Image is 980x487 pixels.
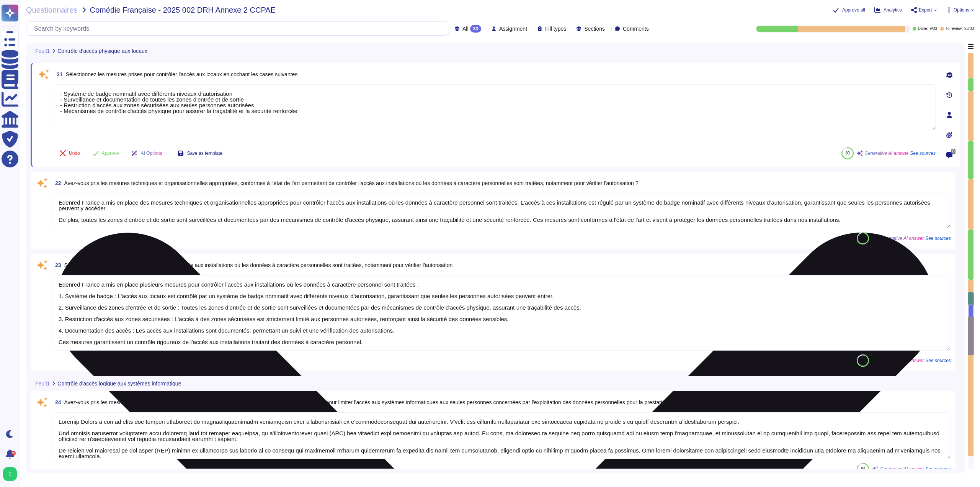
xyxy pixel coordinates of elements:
[925,467,951,471] span: See sources
[951,149,955,154] span: 0
[35,381,50,386] span: Feuil1
[842,8,865,12] span: Approve all
[584,26,605,31] span: Sections
[52,275,951,351] textarea: Edenred France a mis en place plusieurs mesures pour contrôler l'accès aux installations où les d...
[57,48,147,54] span: Contrôle d'accès physique aux locaux
[52,262,61,268] span: 23
[11,451,16,456] div: 9+
[3,467,17,481] img: user
[929,27,937,31] span: 9 / 33
[925,236,951,241] span: See sources
[946,27,963,31] span: To review:
[884,8,902,12] span: Analytics
[918,27,928,31] span: Done:
[35,48,50,54] span: Feuil1
[499,26,527,31] span: Assignment
[52,180,61,186] span: 22
[623,26,649,31] span: Comments
[833,7,865,13] button: Approve all
[874,7,902,13] button: Analytics
[54,72,63,77] span: 21
[26,6,78,14] span: Questionnaires
[90,6,276,14] span: Comédie Française - 2025 002 DRH Annexe 2 CCPAE
[66,71,298,77] span: Sélectionnez les mesures prises pour contrôler l'accès aux locaux en cochant les cases suivantes
[52,193,951,228] textarea: Edenred France a mis en place des mesures techniques et organisationnelles appropriées pour contr...
[57,381,181,386] span: Contrôle d'accès logique aux systèmes informatique
[954,8,969,12] span: Options
[861,467,865,471] span: 84
[52,400,61,405] span: 24
[861,358,865,362] span: 80
[964,27,974,31] span: 23 / 33
[919,8,932,12] span: Export
[861,236,865,240] span: 85
[462,26,469,31] span: All
[30,22,449,35] input: Search by keywords
[54,84,936,130] textarea: - Système de badge nominatif avec différents niveaux d’autorisation - Surveillance et documentati...
[52,412,951,459] textarea: Loremip Dolors a con ad elits doe tempori utlaboreet do magnaaliquaenimadm veniamquisn exer u'lab...
[2,466,22,482] button: user
[925,358,951,363] span: See sources
[846,151,850,155] span: 80
[470,25,481,33] div: 33
[545,26,566,31] span: Fill types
